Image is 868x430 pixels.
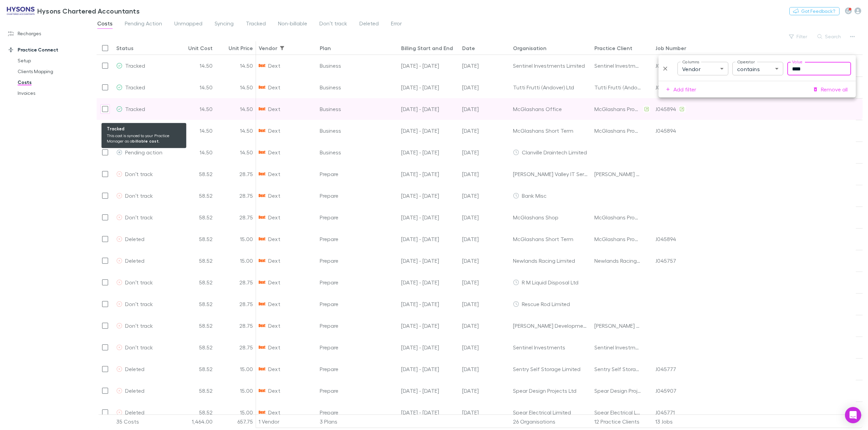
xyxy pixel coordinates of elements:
img: Hysons Chartered Accountants's Logo [7,7,35,15]
a: Costs [11,77,97,88]
div: 30 Aug 2025 [459,120,510,142]
span: Dext [268,55,280,76]
div: 28.75 [215,315,256,337]
div: Business [317,142,398,163]
div: 01 Aug 2025 [459,337,510,358]
div: contains [732,62,783,76]
div: Business [317,120,398,142]
span: Don’t track [125,344,153,350]
div: Spear Electrical Limited [513,402,589,423]
div: J045894 [655,228,676,250]
span: Dext [268,293,280,315]
div: Job Number [655,45,686,51]
span: Clanville Draintech Limited [522,149,587,155]
div: Prepare [317,250,398,272]
div: 01 Aug - 31 Aug 25 [398,120,459,142]
img: Dext's Logo [259,106,265,112]
span: Dext [268,337,280,358]
div: 01 Aug 2025 [459,250,510,272]
div: Business [317,55,398,77]
div: 58.52 [175,293,215,315]
span: Don’t track [125,192,153,199]
img: Dext's Logo [259,171,265,177]
span: Dext [268,207,280,228]
div: 13 Jobs [653,415,714,428]
div: 01 Aug - 31 Aug 25 [398,293,459,315]
div: Spear Design Projects Ltd [513,380,589,401]
span: Dext [268,315,280,336]
div: 01 Aug - 31 Aug 25 [398,77,459,98]
div: Newlands Racing Limited [513,250,589,271]
span: Don’t track [125,322,153,329]
div: 14.50 [215,55,256,77]
img: Dext's Logo [259,84,265,91]
div: 15.00 [215,228,256,250]
button: Filter [786,33,811,41]
div: McGlashans Shop [513,207,589,228]
span: Dext [268,163,280,185]
span: Syncing [215,20,234,29]
span: Don’t track [319,20,347,29]
span: Dext [268,272,280,293]
div: 14.50 [175,120,215,142]
div: 58.52 [175,358,215,380]
span: Deleted [125,409,144,415]
div: Organisation [513,45,547,51]
div: McGlashans Short Term [513,120,589,141]
div: 28.75 [215,293,256,315]
span: Dext [268,77,280,98]
div: Business [317,77,398,98]
div: McGlashans Property Services [594,120,641,141]
span: R M Liquid Disposal Ltd [522,279,578,285]
div: 01 Aug - 31 Aug 25 [398,337,459,358]
div: Unit Price [229,45,253,51]
div: J045757 [655,250,676,271]
label: Operator [737,59,755,65]
div: Status [116,45,134,51]
span: Don’t track [125,214,153,220]
div: McGlashans Property Services [594,228,641,250]
div: 58.52 [175,250,215,272]
div: [PERSON_NAME] Developments [513,315,589,336]
div: 14.50 [175,77,215,98]
button: Delete [661,65,669,73]
div: 01 Aug - 31 Aug 25 [398,163,459,185]
img: Dext's Logo [259,236,265,242]
div: 01 Aug 2025 [459,315,510,337]
div: McGlashans Property Services [594,98,641,120]
div: 01 Aug 2025 [459,163,510,185]
div: Prepare [317,228,398,250]
a: Practice Connect [1,44,97,55]
div: 58.52 [175,272,215,293]
div: 01 Aug - 31 Aug 25 [398,402,459,423]
div: 30 Aug 2025 [459,55,510,77]
div: Plan [320,45,331,51]
a: Setup [11,55,97,66]
img: Dext's Logo [259,344,265,351]
div: 28.75 [215,185,256,207]
div: 01 Aug - 31 Aug 25 [398,55,459,77]
span: Dext [268,380,280,401]
span: Tracked [125,127,145,134]
div: 15.00 [215,402,256,423]
span: Dext [268,228,280,250]
img: Dext's Logo [259,257,265,264]
div: 01 Aug - 31 Aug 25 [398,380,459,402]
div: Sentry Self Storage Limited [513,358,589,380]
img: Dext's Logo [259,322,265,329]
div: Tutti Frutti (Andover) Ltd [594,77,641,98]
div: 01 Aug - 31 Aug 25 [398,358,459,380]
div: Vendor [259,45,277,51]
div: 01 Aug 2025 [459,358,510,380]
div: Prepare [317,185,398,207]
span: Dext [268,98,280,120]
div: 58.52 [175,337,215,358]
div: Prepare [317,358,398,380]
div: Unit Cost [188,45,213,51]
a: Clients Mapping [11,66,97,77]
span: Tracked [125,106,145,112]
div: 26 Organisations [510,415,592,428]
div: Prepare [317,315,398,337]
div: Vendor [677,62,728,76]
span: Dext [268,120,280,141]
